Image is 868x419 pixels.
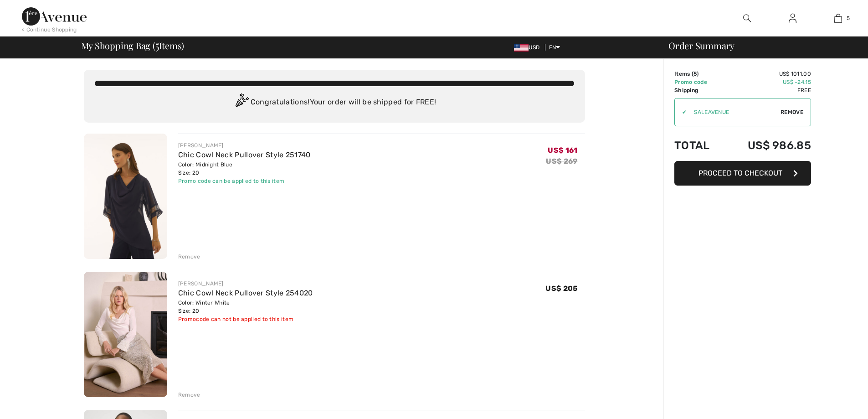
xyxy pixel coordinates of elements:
[723,70,811,78] td: US$ 1011.00
[674,130,723,161] td: Total
[84,272,167,397] img: Chic Cowl Neck Pullover Style 254020
[548,146,577,155] span: US$ 161
[687,98,781,126] input: Promo code
[178,160,311,177] div: Color: Midnight Blue Size: 20
[674,86,723,94] td: Shipping
[847,14,850,22] span: 5
[834,13,842,24] img: My Bag
[178,315,313,323] div: Promocode can not be applied to this item
[178,253,200,261] div: Remove
[693,71,697,77] span: 5
[816,13,860,24] a: 5
[178,150,311,159] a: Chic Cowl Neck Pullover Style 251740
[675,108,687,116] div: ✔
[546,157,577,166] s: US$ 269
[657,41,863,50] div: Order Summary
[549,44,560,51] span: EN
[178,391,200,399] div: Remove
[178,177,311,185] div: Promo code can be applied to this item
[81,41,185,50] span: My Shopping Bag ( Items)
[743,13,751,24] img: search the website
[22,26,77,34] div: < Continue Shopping
[178,279,313,288] div: [PERSON_NAME]
[699,169,782,177] span: Proceed to Checkout
[178,289,313,297] a: Chic Cowl Neck Pullover Style 254020
[781,108,803,116] span: Remove
[178,141,311,150] div: [PERSON_NAME]
[84,134,167,259] img: Chic Cowl Neck Pullover Style 251740
[545,284,577,293] span: US$ 205
[22,7,87,26] img: 1ère Avenue
[723,130,811,161] td: US$ 986.85
[723,78,811,86] td: US$ -24.15
[232,93,251,112] img: Congratulation2.svg
[674,161,811,186] button: Proceed to Checkout
[723,86,811,94] td: Free
[178,299,313,315] div: Color: Winter White Size: 20
[155,39,159,51] span: 5
[674,78,723,86] td: Promo code
[95,93,574,112] div: Congratulations! Your order will be shipped for FREE!
[514,44,543,51] span: USD
[514,44,529,52] img: US Dollar
[781,13,804,24] a: Sign In
[674,70,723,78] td: Items ( )
[789,13,796,24] img: My Info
